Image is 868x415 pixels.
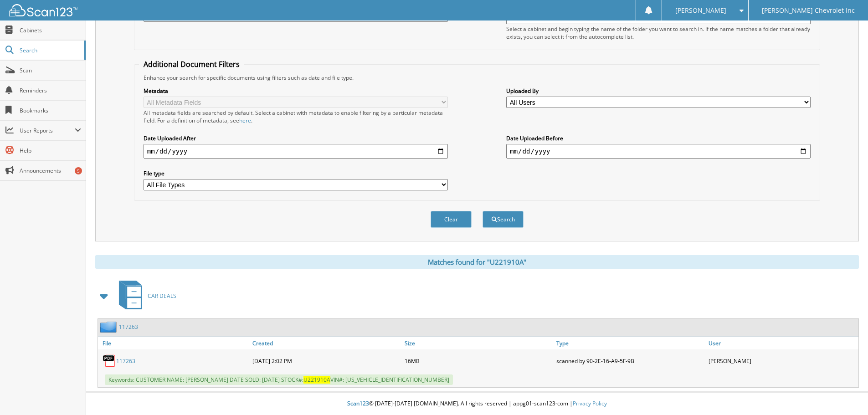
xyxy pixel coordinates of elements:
[506,134,811,142] label: Date Uploaded Before
[483,211,524,228] button: Search
[554,337,706,349] a: Type
[116,357,135,365] a: 117263
[675,8,726,13] span: [PERSON_NAME]
[144,134,448,142] label: Date Uploaded After
[144,144,448,159] input: start
[98,337,250,349] a: File
[706,352,858,370] div: [PERSON_NAME]
[105,374,453,385] span: Keywords: CUSTOMER NAME: [PERSON_NAME] DATE SOLD: [DATE] STOCK#: VIN#: [US_VEHICLE_IDENTIFICATION...
[9,4,77,16] img: scan123-logo-white.svg
[431,211,472,228] button: Clear
[402,337,555,349] a: Size
[144,169,448,177] label: File type
[506,87,811,95] label: Uploaded By
[250,352,402,370] div: [DATE] 2:02 PM
[20,26,81,34] span: Cabinets
[20,87,81,94] span: Reminders
[250,337,402,349] a: Created
[506,144,811,159] input: end
[103,354,116,368] img: PDF.png
[86,393,868,415] div: © [DATE]-[DATE] [DOMAIN_NAME]. All rights reserved | appg01-scan123-com |
[139,59,244,69] legend: Additional Document Filters
[20,67,81,74] span: Scan
[706,337,858,349] a: User
[100,321,119,333] img: folder2.png
[20,46,80,54] span: Search
[506,25,811,41] div: Select a cabinet and begin typing the name of the folder you want to search in. If the name match...
[347,400,369,407] span: Scan123
[95,255,859,269] div: Matches found for "U221910A"
[148,292,176,300] span: CAR DEALS
[144,87,448,95] label: Metadata
[239,117,251,124] a: here
[139,74,815,82] div: Enhance your search for specific documents using filters such as date and file type.
[762,8,855,13] span: [PERSON_NAME] Chevrolet Inc
[113,278,176,314] a: CAR DEALS
[75,167,82,174] div: 5
[573,400,607,407] a: Privacy Policy
[554,352,706,370] div: scanned by 90-2E-16-A9-5F-9B
[144,109,448,124] div: All metadata fields are searched by default. Select a cabinet with metadata to enable filtering b...
[119,323,138,331] a: 117263
[20,167,81,174] span: Announcements
[20,107,81,114] span: Bookmarks
[20,127,75,134] span: User Reports
[822,371,868,415] iframe: Chat Widget
[20,147,81,154] span: Help
[303,376,330,384] span: U221910A
[402,352,555,370] div: 16MB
